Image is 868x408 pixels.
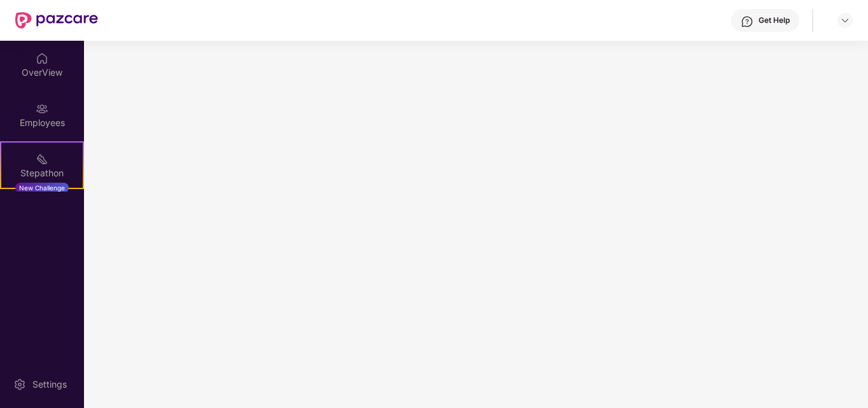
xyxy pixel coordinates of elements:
[29,378,71,391] div: Settings
[840,15,850,25] img: svg+xml;base64,PHN2ZyBpZD0iRHJvcGRvd24tMzJ4MzIiIHhtbG5zPSJodHRwOi8vd3d3LnczLm9yZy8yMDAwL3N2ZyIgd2...
[741,15,753,28] img: svg+xml;base64,PHN2ZyBpZD0iSGVscC0zMngzMiIgeG1sbnM9Imh0dHA6Ly93d3cudzMub3JnLzIwMDAvc3ZnIiB3aWR0aD...
[36,52,48,65] img: svg+xml;base64,PHN2ZyBpZD0iSG9tZSIgeG1sbnM9Imh0dHA6Ly93d3cudzMub3JnLzIwMDAvc3ZnIiB3aWR0aD0iMjAiIG...
[15,183,69,193] div: New Challenge
[36,153,48,165] img: svg+xml;base64,PHN2ZyB4bWxucz0iaHR0cDovL3d3dy53My5vcmcvMjAwMC9zdmciIHdpZHRoPSIyMSIgaGVpZ2h0PSIyMC...
[15,12,98,29] img: New Pazcare Logo
[1,167,83,179] div: Stepathon
[36,102,48,115] img: svg+xml;base64,PHN2ZyBpZD0iRW1wbG95ZWVzIiB4bWxucz0iaHR0cDovL3d3dy53My5vcmcvMjAwMC9zdmciIHdpZHRoPS...
[759,15,790,25] div: Get Help
[13,378,26,391] img: svg+xml;base64,PHN2ZyBpZD0iU2V0dGluZy0yMHgyMCIgeG1sbnM9Imh0dHA6Ly93d3cudzMub3JnLzIwMDAvc3ZnIiB3aW...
